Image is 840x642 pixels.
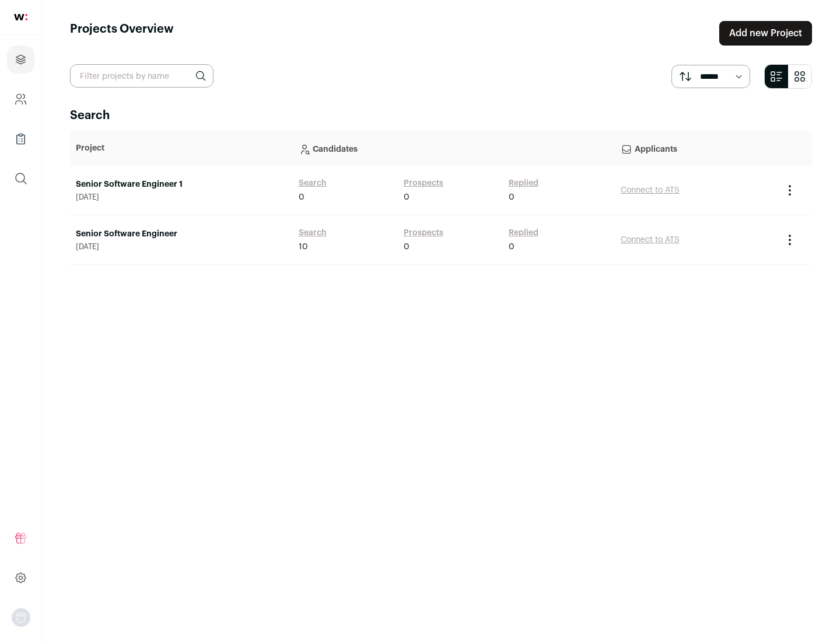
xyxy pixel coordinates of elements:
[12,608,30,627] button: Open dropdown
[76,228,287,240] a: Senior Software Engineer
[404,241,409,253] span: 0
[76,242,287,252] span: [DATE]
[299,137,609,160] p: Candidates
[509,191,514,203] span: 0
[70,64,213,88] input: Filter projects by name
[76,193,287,202] span: [DATE]
[621,186,680,194] a: Connect to ATS
[783,183,797,197] button: Project Actions
[12,608,30,627] img: nopic.png
[76,142,287,154] p: Project
[299,241,308,253] span: 10
[7,125,34,153] a: Company Lists
[509,241,514,253] span: 0
[621,137,771,160] p: Applicants
[621,236,680,244] a: Connect to ATS
[404,177,443,189] a: Prospects
[76,179,287,190] a: Senior Software Engineer 1
[299,227,327,239] a: Search
[299,177,327,189] a: Search
[719,21,812,46] a: Add new Project
[404,191,409,203] span: 0
[14,14,27,20] img: wellfound-shorthand-0d5821cbd27db2630d0214b213865d53afaa358527fdda9d0ea32b1df1b89c2c.svg
[70,21,174,46] h1: Projects Overview
[509,177,538,189] a: Replied
[70,107,812,124] h2: Search
[509,227,538,239] a: Replied
[299,191,304,203] span: 0
[7,46,34,74] a: Projects
[404,227,443,239] a: Prospects
[783,233,797,247] button: Project Actions
[7,85,34,113] a: Company and ATS Settings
